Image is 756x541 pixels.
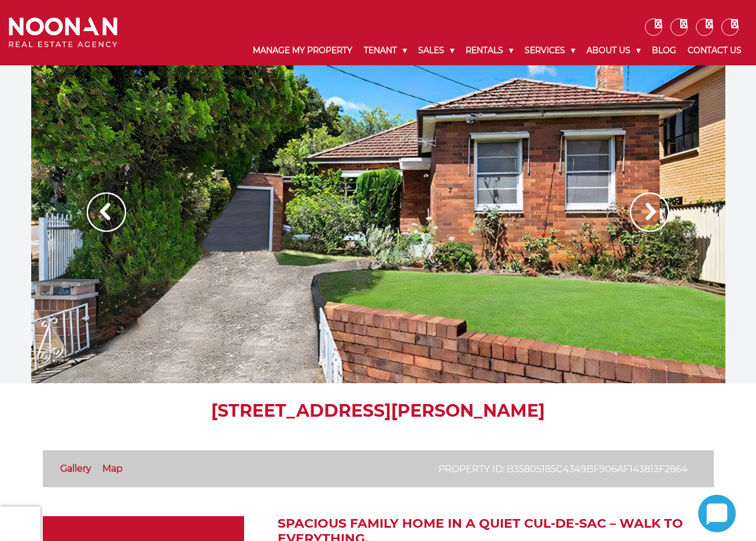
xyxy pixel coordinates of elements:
[43,401,714,421] h1: [STREET_ADDRESS][PERSON_NAME]
[60,463,91,474] a: Gallery
[247,36,358,65] a: Manage My Property
[102,463,123,474] a: Map
[682,36,747,65] a: Contact Us
[581,36,646,65] a: About Us
[358,36,412,65] a: Tenant
[9,17,117,47] img: Noonan Real Estate Agency
[412,36,460,65] a: Sales
[438,462,688,476] p: Property ID: b35805185c4349bf906af143813f2864
[519,36,581,65] a: Services
[87,192,126,232] img: Arrow slider
[646,36,682,65] a: Blog
[460,36,519,65] a: Rentals
[630,192,669,232] img: Arrow slider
